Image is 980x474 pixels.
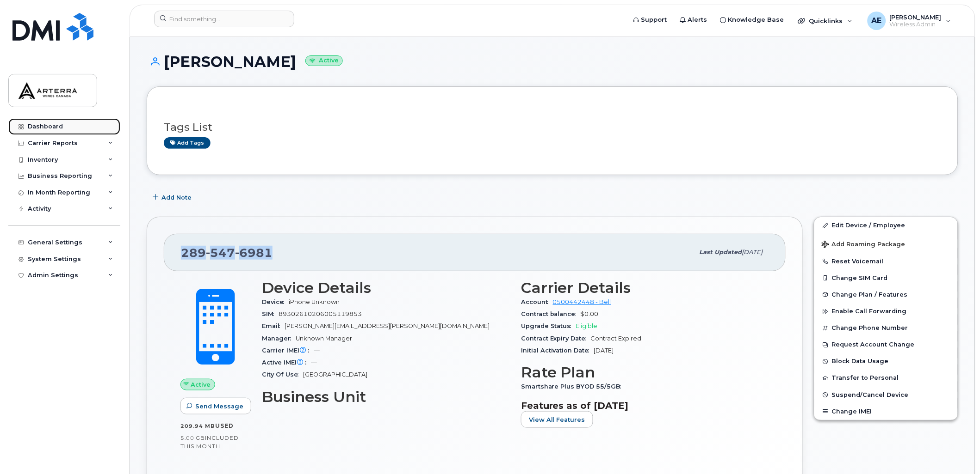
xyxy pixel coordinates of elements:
span: iPhone Unknown [289,298,340,305]
span: 5.00 GB [180,435,205,441]
span: Add Note [161,193,192,202]
span: $0.00 [581,310,599,317]
button: Request Account Change [814,336,958,353]
span: Active [191,380,211,389]
span: Contract balance [521,310,581,317]
span: included this month [180,434,239,450]
h3: Features as of [DATE] [521,400,769,411]
span: Account [521,298,553,305]
button: Change SIM Card [814,270,958,286]
button: Send Message [180,398,251,414]
span: used [215,422,234,429]
span: Active IMEI [262,359,311,366]
h3: Business Unit [262,389,510,405]
span: Eligible [576,322,598,329]
span: — [311,359,317,366]
button: Suspend/Cancel Device [814,387,958,403]
button: Change IMEI [814,403,958,420]
button: Add Roaming Package [814,234,958,253]
h3: Rate Plan [521,364,769,381]
button: Change Plan / Features [814,286,958,303]
button: Block Data Usage [814,353,958,370]
span: City Of Use [262,371,303,378]
span: 209.94 MB [180,423,215,429]
a: 0500442448 - Bell [553,298,611,305]
span: 289 [181,246,273,260]
button: Transfer to Personal [814,370,958,386]
h1: [PERSON_NAME] [147,54,958,70]
span: — [314,347,320,354]
span: 6981 [235,246,273,260]
h3: Device Details [262,280,510,296]
a: Edit Device / Employee [814,217,958,234]
span: [PERSON_NAME][EMAIL_ADDRESS][PERSON_NAME][DOMAIN_NAME] [285,322,490,329]
h3: Carrier Details [521,280,769,296]
span: Enable Call Forwarding [832,308,907,315]
span: Suspend/Cancel Device [832,391,909,398]
span: Device [262,298,289,305]
span: Contract Expired [591,335,642,342]
span: SIM [262,310,279,317]
span: 89302610206005119853 [279,310,362,317]
a: Add tags [164,137,211,149]
span: Contract Expiry Date [521,335,591,342]
span: Upgrade Status [521,322,576,329]
span: Carrier IMEI [262,347,314,354]
span: Change Plan / Features [832,291,908,298]
span: Add Roaming Package [822,241,906,249]
button: Reset Voicemail [814,253,958,270]
small: Active [305,55,343,66]
span: View All Features [529,415,585,424]
span: 547 [206,246,235,260]
span: Last updated [700,249,742,255]
span: Smartshare Plus BYOD 55/5GB [521,383,626,390]
span: Unknown Manager [296,335,352,342]
span: [DATE] [594,347,614,354]
span: Initial Activation Date [521,347,594,354]
button: Add Note [147,189,199,206]
button: Enable Call Forwarding [814,303,958,320]
span: [GEOGRAPHIC_DATA] [303,371,367,378]
span: Email [262,322,285,329]
h3: Tags List [164,122,941,133]
button: Change Phone Number [814,320,958,336]
button: View All Features [521,411,593,428]
span: Send Message [195,402,243,411]
span: [DATE] [742,249,763,255]
span: Manager [262,335,296,342]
